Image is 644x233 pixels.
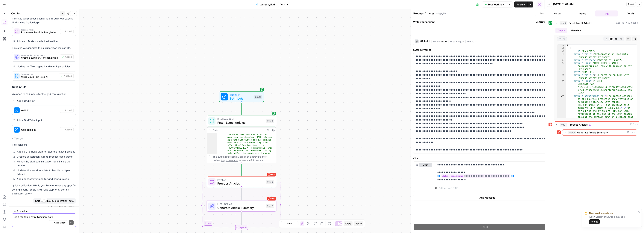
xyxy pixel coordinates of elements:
p: This step will generate the summary for each article. [12,46,76,50]
button: Logs [595,10,618,16]
label: Chat [413,156,558,160]
span: Process each article through the LLM [21,31,58,34]
button: Generate with AI [531,19,558,24]
button: Copy [344,221,353,226]
div: Step 8 [266,204,274,208]
p: This step will process each article through our existing LLM summarization logic. [12,17,76,25]
div: Inputs [254,95,262,99]
span: array [557,36,567,41]
div: Write your prompt [411,18,561,26]
span: Test Workflow [488,3,505,6]
button: Output [555,28,567,33]
button: Added [60,54,74,59]
span: | [447,39,450,43]
span: New version available [589,211,613,215]
span: LLM · GPT-4.1 [217,202,264,206]
span: 116 ms / 1 tasks [616,21,638,25]
textarea: Process Articles [413,12,435,15]
button: Metadata [569,28,583,33]
span: Test [483,225,488,229]
span: Copy [345,222,351,225]
span: | [431,39,433,43]
button: user [419,163,432,167]
div: Copilot [11,12,59,15]
h3: New Inputs [12,85,76,89]
span: ON [461,40,464,43]
span: Iteration [217,178,264,182]
span: Create a summary for each article [21,56,58,60]
span: Read from Grid [217,117,264,121]
button: Reset [626,2,636,7]
div: Step 6 [266,119,274,123]
span: Process Articles [569,123,588,127]
div: GPT-4.1 [420,40,430,43]
span: Generate Article Summary [217,205,264,210]
div: WorkflowSet InputsInputs [207,92,276,102]
div: This output is too large & has been abbreviated for review. to view the full content. [213,155,274,162]
span: Draft [280,3,285,6]
button: close [637,210,640,213]
span: Toggle code folding, rows 1 through 97 [564,44,566,47]
div: Step 7 [266,180,274,184]
div: 3 [557,50,566,53]
div: 6 [557,62,566,71]
span: Added [65,128,72,131]
button: Paste [354,221,363,226]
button: Applied [59,74,74,78]
button: Output [547,10,570,16]
span: Temp [467,40,473,43]
strong: Add a Grid Table input [17,118,42,121]
button: Auto Mode [49,220,67,225]
div: Read from GridFetch Latest ArticlesStep 6Output shimmered with silverware. Across more than two d... [207,116,276,163]
li: Creates an Iteration step to process each article [16,155,76,158]
div: 9 [557,80,566,95]
div: Output [213,128,264,132]
button: Reload [589,219,600,224]
button: Test Workflow [482,1,507,7]
span: Test [540,12,545,15]
button: Test [414,224,558,230]
span: Grid ID [21,109,58,112]
span: ( step_8 ) [435,12,446,15]
button: Test [535,11,546,16]
span: 0.3 [473,40,477,43]
button: 116 ms / 1 tasks [554,20,640,26]
div: ErrorLLM · GPT-4.1Generate Article SummaryStep 8 [207,201,276,211]
span: 301 ms [627,131,635,134]
div: 5 [557,59,566,62]
span: 120% [287,222,292,225]
span: Generate with AI [536,20,553,24]
span: Toggle code folding, rows 2 through 20 [564,47,566,50]
span: Copy the output [221,159,238,162]
span: Process Articles [217,181,264,186]
li: Adds necessary inputs for grid configuration [16,177,76,181]
g: Edge from step_6 to step_7 [241,163,242,176]
span: Grid Table ID [21,128,58,131]
span: Text Changes [21,73,57,75]
span: Set Inputs [230,96,252,101]
span: Process Articles [21,29,58,31]
span: step_7 [560,123,567,127]
span: Write Liquid Text (step_4) [21,75,57,79]
div: 327 ms [554,128,640,137]
strong: Update the Text step to handle multiple articles [17,65,71,68]
button: Details [619,10,642,16]
div: Sort the table by publication_date [33,198,76,204]
div: 4 [557,53,566,59]
button: Draft [278,2,290,7]
div: A new version of AirOps is available. [589,215,636,224]
button: Added [60,127,74,132]
li: Adds a Grid Read step to fetch the latest 5 articles [16,150,76,153]
div: 1 [557,44,566,47]
li: Moves the LLM summarization logic inside the iteration [16,160,76,167]
span: Streaming [450,40,461,43]
span: Fetch Latest Articles [217,120,264,125]
span: Laureus_LLM [259,3,275,6]
div: 8 [557,74,566,80]
span: Publish [517,3,525,6]
div: Complete [207,225,276,230]
span: | [464,39,467,43]
div: user [413,162,432,192]
span: Workflow [230,93,252,97]
span: Reset [628,3,634,6]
